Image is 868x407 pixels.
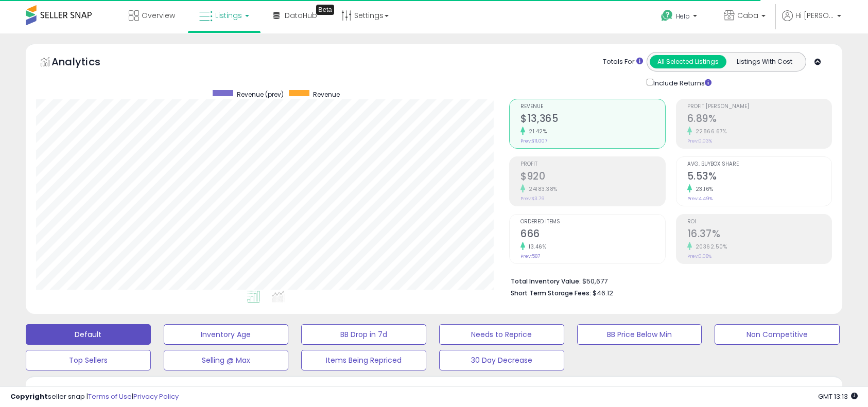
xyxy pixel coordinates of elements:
[439,324,564,345] button: Needs to Reprice
[51,55,120,72] h5: Analytics
[301,324,426,345] button: BB Drop in 7d
[525,185,558,193] small: 24183.38%
[520,113,665,127] h2: $13,365
[215,10,242,21] span: Listings
[313,90,340,99] span: Revenue
[782,10,841,33] a: Hi [PERSON_NAME]
[687,170,831,184] h2: 5.53%
[520,219,665,225] span: Ordered Items
[593,288,613,298] span: $46.12
[88,392,132,401] a: Terms of Use
[639,77,724,89] div: Include Returns
[818,392,858,401] span: 2025-08-18 13:13 GMT
[687,162,831,167] span: Avg. Buybox Share
[706,384,842,394] p: Listing States:
[520,228,665,242] h2: 666
[692,243,727,251] small: 20362.50%
[520,138,547,144] small: Prev: $11,007
[301,350,426,370] button: Items Being Repriced
[26,350,151,370] button: Top Sellers
[525,128,547,135] small: 21.42%
[511,289,591,297] b: Short Term Storage Fees:
[10,392,179,402] div: seller snap | |
[687,104,831,110] span: Profit [PERSON_NAME]
[133,392,179,401] a: Privacy Policy
[285,10,317,21] span: DataHub
[715,324,840,345] button: Non Competitive
[520,162,665,167] span: Profit
[164,324,289,345] button: Inventory Age
[692,128,727,135] small: 22866.67%
[687,196,713,202] small: Prev: 4.49%
[520,104,665,110] span: Revenue
[687,219,831,225] span: ROI
[164,350,289,370] button: Selling @ Max
[10,392,48,401] strong: Copyright
[511,274,824,287] li: $50,677
[439,350,564,370] button: 30 Day Decrease
[142,10,175,21] span: Overview
[650,55,726,68] button: All Selected Listings
[653,2,707,33] a: Help
[726,55,803,68] button: Listings With Cost
[737,10,758,21] span: Caba
[237,90,284,99] span: Revenue (prev)
[520,253,540,259] small: Prev: 587
[26,324,151,345] button: Default
[687,228,831,242] h2: 16.37%
[687,253,711,259] small: Prev: 0.08%
[795,10,834,21] span: Hi [PERSON_NAME]
[520,196,545,202] small: Prev: $3.79
[692,185,714,193] small: 23.16%
[661,9,673,22] i: Get Help
[577,324,702,345] button: BB Price Below Min
[687,138,712,144] small: Prev: 0.03%
[520,170,665,184] h2: $920
[316,5,334,15] div: Tooltip anchor
[511,277,581,286] b: Total Inventory Value:
[525,243,546,251] small: 13.46%
[603,57,643,67] div: Totals For
[676,12,690,21] span: Help
[687,113,831,127] h2: 6.89%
